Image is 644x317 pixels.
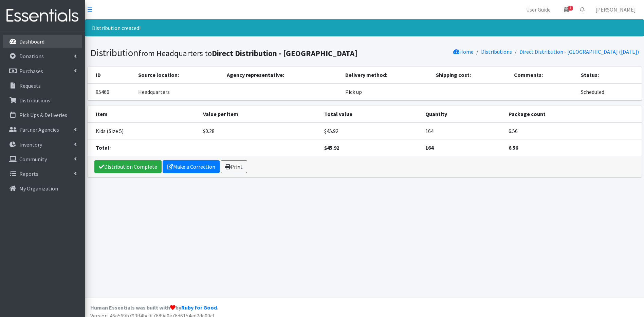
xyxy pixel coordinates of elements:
th: Shipping cost: [432,67,510,83]
strong: $45.92 [324,144,339,151]
td: Scheduled [577,83,641,100]
a: Make a Correction [163,160,220,173]
a: Dashboard [3,35,82,48]
th: Agency representative: [223,67,341,83]
th: Item [88,106,199,122]
th: Value per item [199,106,320,122]
h1: Distribution [90,47,362,59]
p: Partner Agencies [19,126,59,133]
a: Purchases [3,64,82,78]
td: Pick up [341,83,432,100]
a: Print [221,160,247,173]
td: $0.28 [199,122,320,139]
strong: 6.56 [509,144,518,151]
th: Package count [504,106,642,122]
a: Donations [3,49,82,63]
th: Total value [320,106,421,122]
p: My Organization [19,185,58,192]
img: HumanEssentials [3,4,82,27]
td: Headquarters [134,83,223,100]
a: Distribution Complete [94,160,162,173]
strong: Total: [96,144,111,151]
strong: 164 [425,144,434,151]
a: Ruby for Good [181,304,217,311]
th: Comments: [510,67,577,83]
b: Direct Distribution - [GEOGRAPHIC_DATA] [212,48,357,58]
a: Distributions [3,94,82,107]
p: Distributions [19,97,50,104]
td: Kids (Size 5) [88,122,199,139]
p: Reports [19,170,38,177]
a: User Guide [521,3,556,16]
a: Reports [3,167,82,181]
th: Source location: [134,67,223,83]
p: Community [19,156,47,163]
td: 164 [421,122,504,139]
th: Delivery method: [341,67,432,83]
p: Pick Ups & Deliveries [19,112,67,118]
p: Requests [19,82,41,89]
a: [PERSON_NAME] [590,3,641,16]
th: Quantity [421,106,504,122]
a: Inventory [3,138,82,151]
a: Pick Ups & Deliveries [3,108,82,122]
p: Purchases [19,68,43,74]
p: Inventory [19,141,42,148]
p: Donations [19,53,44,60]
strong: Human Essentials was built with by . [90,304,218,311]
td: $45.92 [320,122,421,139]
div: Distribution created! [85,19,644,36]
span: 1 [568,6,573,11]
a: My Organization [3,182,82,195]
a: Distributions [481,48,512,55]
a: Community [3,152,82,166]
a: Requests [3,79,82,93]
a: 1 [559,3,574,16]
p: Dashboard [19,38,44,45]
th: Status: [577,67,641,83]
a: Partner Agencies [3,123,82,136]
td: 95466 [88,83,134,100]
td: 6.56 [504,122,642,139]
small: from Headquarters to [139,48,357,58]
th: ID [88,67,134,83]
a: Direct Distribution - [GEOGRAPHIC_DATA] ([DATE]) [519,48,639,55]
a: Home [453,48,474,55]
